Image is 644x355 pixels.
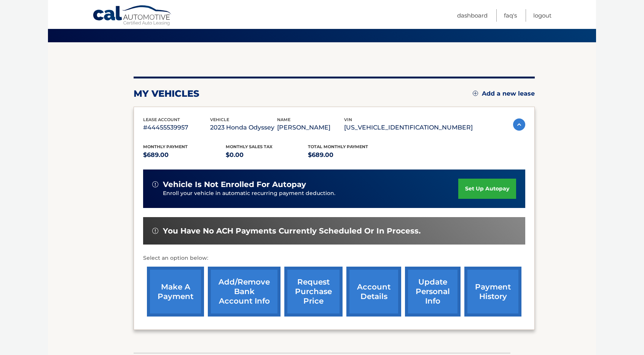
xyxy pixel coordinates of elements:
[277,117,290,122] span: name
[134,88,199,99] h2: my vehicles
[405,267,461,317] a: update personal info
[464,267,521,317] a: payment history
[147,267,204,317] a: make a payment
[152,228,158,234] img: alert-white.svg
[473,90,535,98] a: Add a new lease
[152,181,158,187] img: alert-white.svg
[143,150,226,160] p: $689.00
[143,254,525,263] p: Select an option below:
[504,9,517,22] a: FAQ's
[210,122,277,133] p: 2023 Honda Odyssey
[284,267,343,317] a: request purchase price
[143,122,210,133] p: #44455539957
[308,150,391,160] p: $689.00
[346,267,401,317] a: account details
[457,9,488,22] a: Dashboard
[210,117,229,122] span: vehicle
[163,180,306,189] span: vehicle is not enrolled for autopay
[473,91,478,96] img: add.svg
[458,179,516,199] a: set up autopay
[513,118,525,131] img: accordion-active.svg
[208,267,281,317] a: Add/Remove bank account info
[277,122,344,133] p: [PERSON_NAME]
[143,144,188,149] span: Monthly Payment
[92,5,172,27] a: Cal Automotive
[163,226,421,236] span: You have no ACH payments currently scheduled or in process.
[226,150,308,160] p: $0.00
[143,117,180,122] span: lease account
[308,144,368,149] span: Total Monthly Payment
[163,189,458,198] p: Enroll your vehicle in automatic recurring payment deduction.
[344,122,473,133] p: [US_VEHICLE_IDENTIFICATION_NUMBER]
[533,9,552,22] a: Logout
[226,144,273,149] span: Monthly sales Tax
[344,117,352,122] span: vin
